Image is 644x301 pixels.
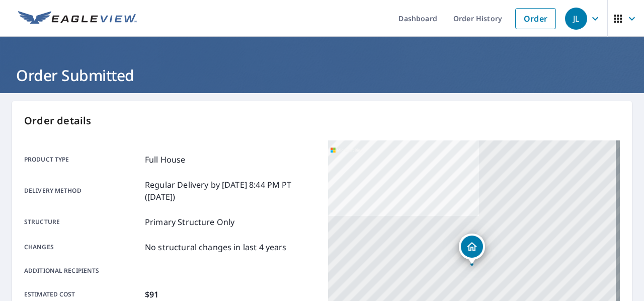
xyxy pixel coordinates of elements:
p: No structural changes in last 4 years [145,241,287,253]
p: $91 [145,288,158,300]
p: Order details [24,113,620,128]
div: Dropped pin, building 1, Residential property, 19668 N 2810 Rd Kingfisher, OK 73750 [459,234,485,265]
img: EV Logo [18,11,137,26]
a: Order [515,8,556,29]
p: Structure [24,216,141,228]
h1: Order Submitted [12,65,632,86]
p: Full House [145,154,186,166]
p: Primary Structure Only [145,216,234,228]
p: Delivery method [24,179,141,203]
p: Regular Delivery by [DATE] 8:44 PM PT ([DATE]) [145,179,316,203]
p: Product type [24,154,141,166]
div: JL [565,8,587,30]
p: Changes [24,241,141,253]
p: Additional recipients [24,266,141,275]
p: Estimated cost [24,288,141,300]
